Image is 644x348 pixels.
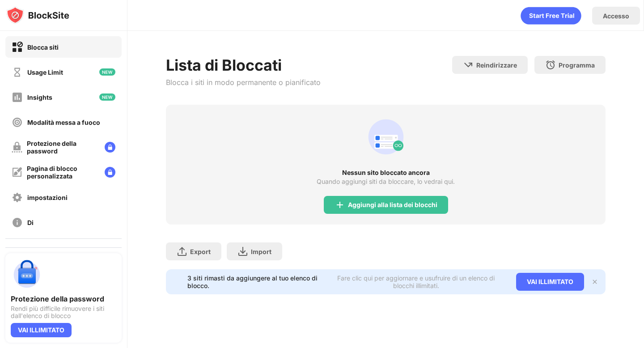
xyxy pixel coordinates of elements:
[27,194,68,201] div: impostazioni
[99,93,115,101] img: new-icon.svg
[99,68,115,76] img: new-icon.svg
[521,7,581,25] div: animation
[12,42,23,53] img: block-on.svg
[317,178,455,185] div: Quando aggiungi siti da bloccare, lo vedrai qui.
[12,67,23,78] img: time-usage-off.svg
[12,142,22,153] img: password-protection-off.svg
[187,274,321,289] div: 3 siti rimasti da aggiungere al tuo elenco di blocco.
[559,61,595,69] div: Programma
[12,117,23,128] img: focus-off.svg
[27,93,52,101] div: Insights
[476,61,517,69] div: Reindirizzare
[516,273,584,291] div: VAI ILLIMITATO
[11,323,72,337] div: VAI ILLIMITATO
[27,43,59,51] div: Blocca siti
[166,169,605,176] div: Nessun sito bloccato ancora
[27,119,100,126] div: Modalità messa a fuoco
[12,217,23,228] img: about-off.svg
[27,219,34,226] div: Di
[12,192,23,203] img: settings-off.svg
[11,294,116,303] div: Protezione della password
[591,278,598,285] img: x-button.svg
[603,12,629,20] div: Accesso
[12,92,23,103] img: insights-off.svg
[27,165,97,180] div: Pagina di blocco personalizzata
[364,115,407,158] div: animation
[11,259,43,291] img: push-password-protection.svg
[251,248,271,255] div: Import
[6,6,69,24] img: logo-blocksite.svg
[11,305,116,319] div: Rendi più difficile rimuovere i siti dall'elenco di blocco
[12,167,22,178] img: customize-block-page-off.svg
[166,56,321,74] div: Lista di Bloccati
[327,274,505,289] div: Fare clic qui per aggiornare e usufruire di un elenco di blocchi illimitati.
[190,248,211,255] div: Export
[105,142,115,153] img: lock-menu.svg
[27,140,97,155] div: Protezione della password
[27,68,63,76] div: Usage Limit
[348,201,437,208] div: Aggiungi alla lista dei blocchi
[166,78,321,87] div: Blocca i siti in modo permanente o pianificato
[105,167,115,178] img: lock-menu.svg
